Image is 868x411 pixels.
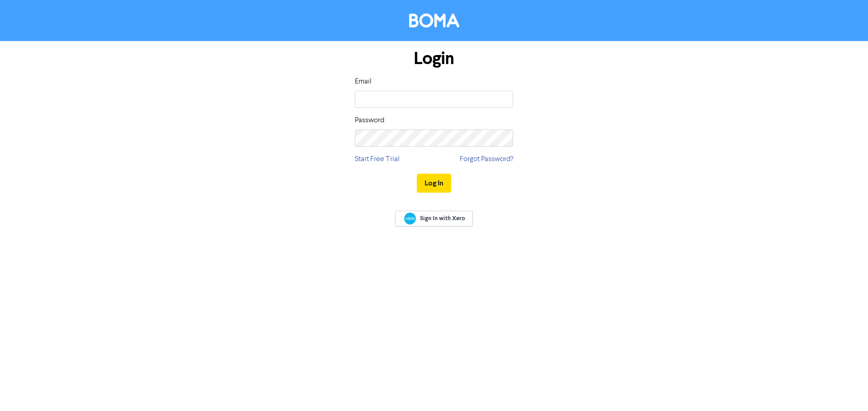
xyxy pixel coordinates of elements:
a: Forgot Password? [460,154,513,165]
a: Start Free Trial [355,154,400,165]
img: Xero logo [404,212,416,225]
a: Sign In with Xero [395,211,473,226]
label: Email [355,76,372,87]
button: Log In [417,174,451,193]
h1: Login [355,48,513,69]
span: Sign In with Xero [420,214,465,222]
label: Password [355,115,384,126]
img: BOMA Logo [409,14,459,28]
